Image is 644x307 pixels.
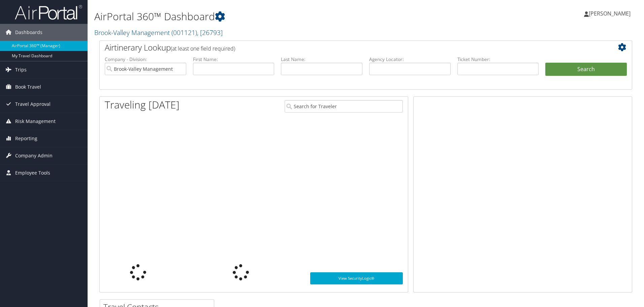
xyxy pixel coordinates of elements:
[94,28,223,37] a: Brook-Valley Management
[94,9,456,24] h1: AirPortal 360™ Dashboard
[171,28,197,37] span: ( 001121 )
[15,130,37,147] span: Reporting
[281,56,362,63] label: Last Name:
[589,10,631,17] span: [PERSON_NAME]
[15,79,41,95] span: Book Travel
[584,3,637,24] a: [PERSON_NAME]
[15,147,53,164] span: Company Admin
[310,272,403,284] a: View SecurityLogic®
[15,24,42,41] span: Dashboards
[369,56,451,63] label: Agency Locator:
[457,56,539,63] label: Ticket Number:
[15,164,50,181] span: Employee Tools
[15,4,82,20] img: airportal-logo.png
[15,96,51,113] span: Travel Approval
[193,56,275,63] label: First Name:
[105,98,180,112] h1: Traveling [DATE]
[285,100,403,113] input: Search for Traveler
[105,42,582,53] h2: Airtinerary Lookup
[545,63,627,76] button: Search
[15,61,27,78] span: Trips
[197,28,223,37] span: , [ 26793 ]
[171,45,235,52] span: (at least one field required)
[105,56,186,63] label: Company - Division:
[15,113,56,130] span: Risk Management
